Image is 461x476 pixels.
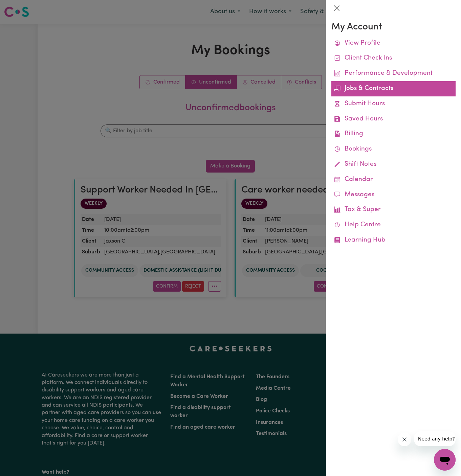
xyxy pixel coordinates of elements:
a: Learning Hub [331,233,456,248]
button: Close [331,3,342,14]
a: Shift Notes [331,157,456,172]
a: View Profile [331,36,456,51]
a: Jobs & Contracts [331,81,456,96]
a: Saved Hours [331,112,456,127]
h3: My Account [331,22,456,33]
a: Help Centre [331,218,456,233]
a: Performance & Development [331,66,456,81]
iframe: Message from company [414,431,456,446]
a: Client Check Ins [331,51,456,66]
iframe: Close message [398,433,411,446]
a: Messages [331,187,456,203]
a: Tax & Super [331,202,456,218]
a: Submit Hours [331,96,456,112]
iframe: Button to launch messaging window [434,449,456,471]
a: Bookings [331,142,456,157]
a: Calendar [331,172,456,187]
a: Billing [331,127,456,142]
